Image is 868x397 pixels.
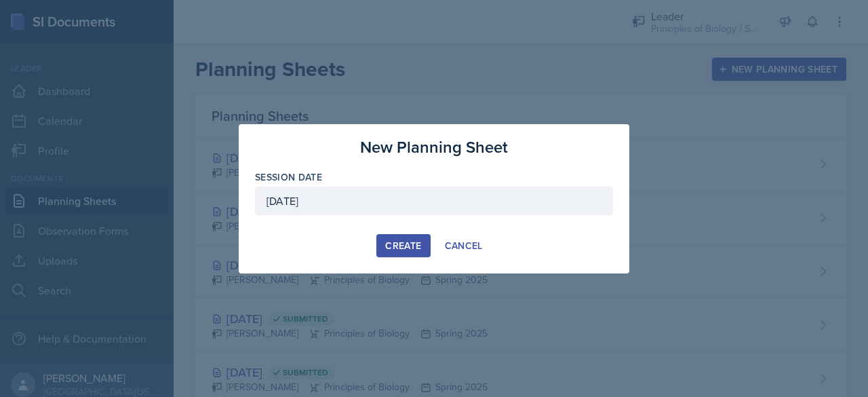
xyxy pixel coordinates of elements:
h3: New Planning Sheet [360,135,508,159]
div: Create [385,240,421,251]
button: Cancel [436,234,492,257]
div: Cancel [445,240,483,251]
label: Session Date [255,170,322,184]
button: Create [376,234,430,257]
